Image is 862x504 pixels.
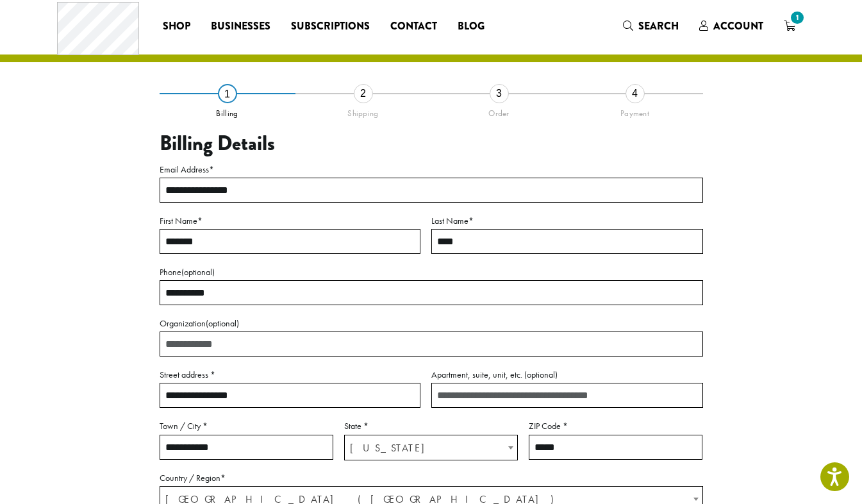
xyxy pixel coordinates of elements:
label: ZIP Code [529,418,702,434]
a: Shop [153,16,201,37]
span: Blog [458,19,485,35]
span: Washington [345,435,517,460]
label: Town / City [160,418,333,434]
span: (optional) [181,266,215,278]
span: Businesses [211,19,270,35]
label: Email Address [160,162,703,178]
span: Shop [163,19,190,35]
span: Contact [390,19,437,35]
a: Search [613,15,689,37]
div: Shipping [295,103,431,119]
label: Street address [160,367,420,383]
span: (optional) [206,317,239,329]
span: Account [713,19,763,33]
label: State [344,418,518,434]
h3: Billing Details [160,131,703,156]
span: Search [638,19,679,33]
span: (optional) [524,369,558,380]
div: 3 [490,84,509,103]
span: Subscriptions [291,19,370,35]
label: Last Name [431,213,703,229]
div: Payment [567,103,703,119]
label: Organization [160,315,703,332]
div: Billing [160,103,295,119]
div: 4 [626,84,645,103]
label: Apartment, suite, unit, etc. [431,367,703,383]
div: 1 [218,84,237,103]
div: Order [431,103,567,119]
span: 1 [788,9,806,26]
label: First Name [160,213,420,229]
div: 2 [354,84,373,103]
span: State [344,435,518,460]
